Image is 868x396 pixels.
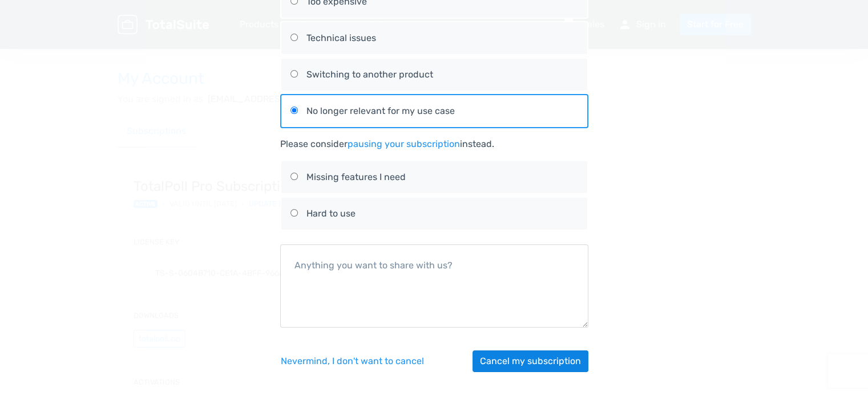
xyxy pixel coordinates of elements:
[290,161,578,193] label: Missing features I need
[290,22,578,54] label: Technical issues
[290,34,298,41] input: Technical issues Technical issues
[290,107,298,114] input: No longer relevant for my use case No longer relevant for my use case
[306,104,578,118] div: No longer relevant for my use case
[290,198,578,230] label: Hard to use
[306,68,578,81] div: Switching to another product
[290,95,578,127] label: No longer relevant for my use case
[290,173,298,180] input: Missing features I need Missing features I need
[290,70,298,77] input: Switching to another product Switching to another product
[306,207,578,221] div: Hard to use
[348,138,460,149] a: pausing your subscription
[280,137,588,151] div: Please consider instead.
[473,350,588,372] button: Cancel my subscription
[280,350,425,372] button: Nevermind, I don't want to cancel
[306,31,578,45] div: Technical issues
[290,59,578,91] label: Switching to another product
[306,170,578,184] div: Missing features I need
[290,209,298,217] input: Hard to use Hard to use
